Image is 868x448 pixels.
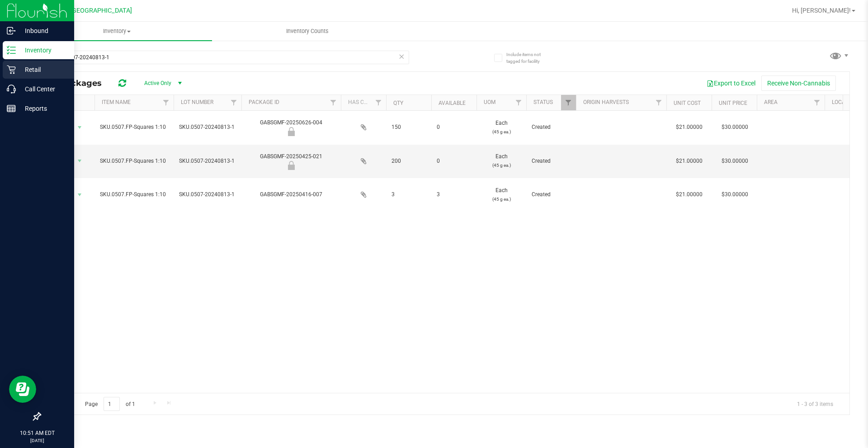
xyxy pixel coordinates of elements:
span: SKU.0507-20240813-1 [179,123,236,132]
a: Qty [393,100,403,106]
div: GABSGMF-20250416-007 [240,190,342,199]
th: Has COA [341,95,386,111]
span: 0 [437,123,471,132]
span: Created [532,190,571,199]
span: 150 [392,123,426,132]
span: Page of 1 [77,397,142,411]
span: $30.00000 [717,121,753,134]
a: Area [764,99,778,105]
span: SKU.0507.FP-Squares 1:10 [100,157,168,165]
a: Available [439,100,466,106]
span: Include items not tagged for facility [506,51,552,65]
span: Clear [398,51,405,62]
span: SKU.0507.FP-Squares 1:10 [100,123,168,132]
span: Each [482,186,521,203]
inline-svg: Inventory [7,46,16,55]
span: $30.00000 [717,155,753,168]
span: Each [482,119,521,136]
p: Inventory [16,45,70,56]
iframe: Resource center [9,376,36,403]
p: Retail [16,64,70,75]
input: Search Package ID, Item Name, SKU, Lot or Part Number... [40,51,409,64]
div: Newly Received [240,161,342,170]
inline-svg: Reports [7,104,16,113]
span: Created [532,123,571,132]
td: $21.00000 [666,145,712,179]
inline-svg: Call Center [7,85,16,94]
a: Filter [561,95,576,110]
a: Unit Cost [674,100,701,106]
span: 1 - 3 of 3 items [790,397,840,410]
a: Status [533,99,553,105]
a: Unit Price [719,100,747,106]
inline-svg: Inbound [7,26,16,35]
a: Filter [810,95,825,110]
span: GA2 - [GEOGRAPHIC_DATA] [52,7,132,14]
button: Receive Non-Cannabis [761,75,836,91]
a: Filter [511,95,526,110]
span: SKU.0507-20240813-1 [179,157,236,165]
a: Filter [651,95,666,110]
div: GABSGMF-20250425-021 [240,152,342,170]
a: Filter [226,95,241,110]
a: Item Name [102,99,131,105]
span: 3 [437,190,471,199]
p: (45 g ea.) [482,161,521,170]
p: Reports [16,103,70,114]
span: Hi, [PERSON_NAME]! [792,7,851,14]
div: Newly Received [240,127,342,136]
a: Inventory [22,22,212,41]
p: (45 g ea.) [482,127,521,136]
a: Location [832,99,857,105]
inline-svg: Retail [7,65,16,74]
span: 0 [437,157,471,165]
a: Filter [371,95,386,110]
span: select [74,189,85,201]
input: 1 [104,397,120,411]
a: Package ID [249,99,279,105]
td: $21.00000 [666,178,712,212]
a: Inventory Counts [212,22,402,41]
span: select [74,155,85,167]
td: $21.00000 [666,111,712,145]
span: $30.00000 [717,188,753,201]
p: (45 g ea.) [482,195,521,203]
span: Inventory [22,27,212,35]
p: Call Center [16,84,70,94]
span: Inventory Counts [274,27,341,35]
div: GABSGMF-20250626-004 [240,118,342,136]
span: 200 [392,157,426,165]
span: Created [532,157,571,165]
a: Lot Number [181,99,213,105]
a: UOM [484,99,495,105]
p: Inbound [16,25,70,36]
span: All Packages [47,78,111,88]
span: Each [482,152,521,170]
p: [DATE] [4,437,70,444]
span: 3 [392,190,426,199]
p: 10:51 AM EDT [4,429,70,437]
span: SKU.0507-20240813-1 [179,190,236,199]
span: SKU.0507.FP-Squares 1:10 [100,190,168,199]
a: Filter [326,95,341,110]
button: Export to Excel [701,75,761,91]
span: select [74,121,85,134]
a: Origin Harvests [583,99,629,105]
a: Filter [159,95,174,110]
